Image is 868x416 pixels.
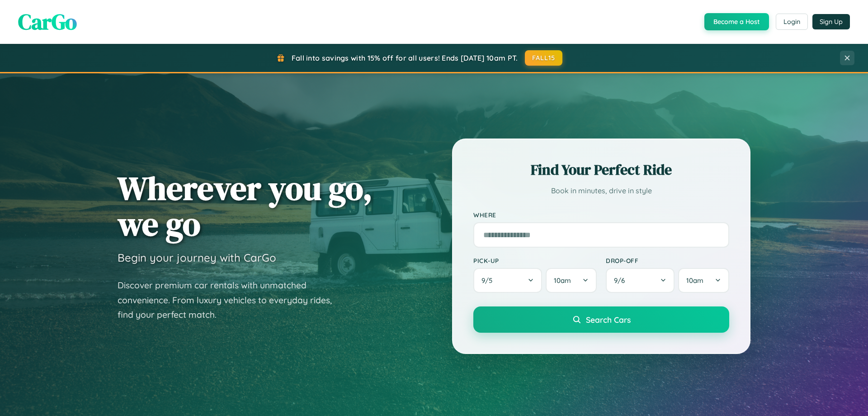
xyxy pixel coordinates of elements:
[481,276,497,285] span: 9 / 5
[292,53,518,62] span: Fall into savings with 15% off for all users! Ends [DATE] 10am PT.
[18,7,77,37] span: CarGo
[812,14,850,29] button: Sign Up
[606,268,675,293] button: 9/6
[473,257,597,264] label: Pick-up
[776,14,808,30] button: Login
[473,160,729,180] h2: Find Your Perfect Ride
[118,170,373,242] h1: Wherever you go, we go
[546,268,597,293] button: 10am
[473,211,729,219] label: Where
[554,276,571,285] span: 10am
[686,276,703,285] span: 10am
[118,251,276,264] h3: Begin your journey with CarGo
[606,257,729,264] label: Drop-off
[473,268,542,293] button: 9/5
[473,184,729,197] p: Book in minutes, drive in style
[704,13,769,30] button: Become a Host
[678,268,729,293] button: 10am
[586,315,631,325] span: Search Cars
[525,50,563,66] button: FALL15
[118,278,344,322] p: Discover premium car rentals with unmatched convenience. From luxury vehicles to everyday rides, ...
[473,306,729,333] button: Search Cars
[614,276,629,285] span: 9 / 6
